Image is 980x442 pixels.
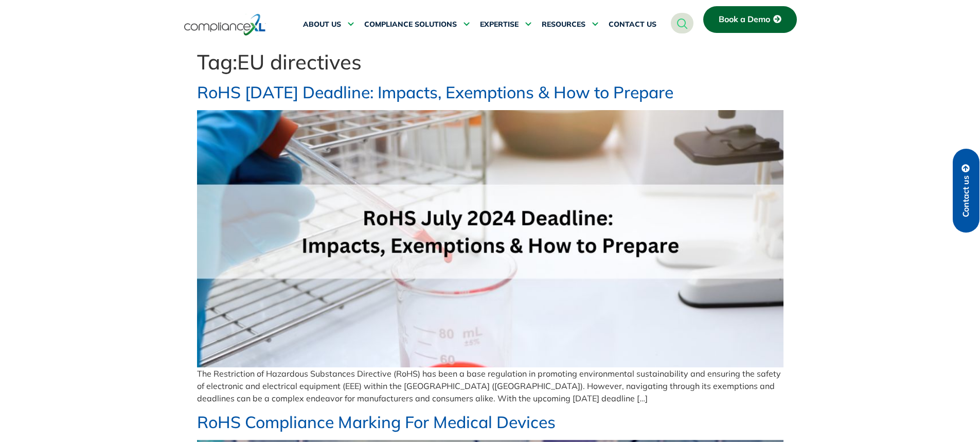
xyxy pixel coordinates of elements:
[542,12,598,37] a: RESOURCES
[303,20,341,29] span: ABOUT US
[953,149,979,233] a: Contact us
[303,12,354,37] a: ABOUT US
[364,20,457,29] span: COMPLIANCE SOLUTIONS
[197,49,783,74] h1: Tag:
[197,110,783,367] img: RoHS July 2024 Deadline Impacts, Exemptions & How to Prepare
[719,15,770,24] span: Book a Demo
[237,49,362,75] span: EU directives
[480,12,531,37] a: EXPERTISE
[609,12,656,37] a: CONTACT US
[609,20,656,29] span: CONTACT US
[671,13,693,33] a: navsearch-button
[480,20,519,29] span: EXPERTISE
[542,20,585,29] span: RESOURCES
[961,175,971,217] span: Contact us
[197,367,783,404] p: The Restriction of Hazardous Substances Directive (RoHS) has been a base regulation in promoting ...
[197,82,673,102] a: RoHS [DATE] Deadline: Impacts, Exemptions & How to Prepare
[703,6,797,33] a: Book a Demo
[364,12,470,37] a: COMPLIANCE SOLUTIONS
[197,412,556,432] a: RoHS Compliance Marking For Medical Devices
[184,13,266,37] img: logo-one.svg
